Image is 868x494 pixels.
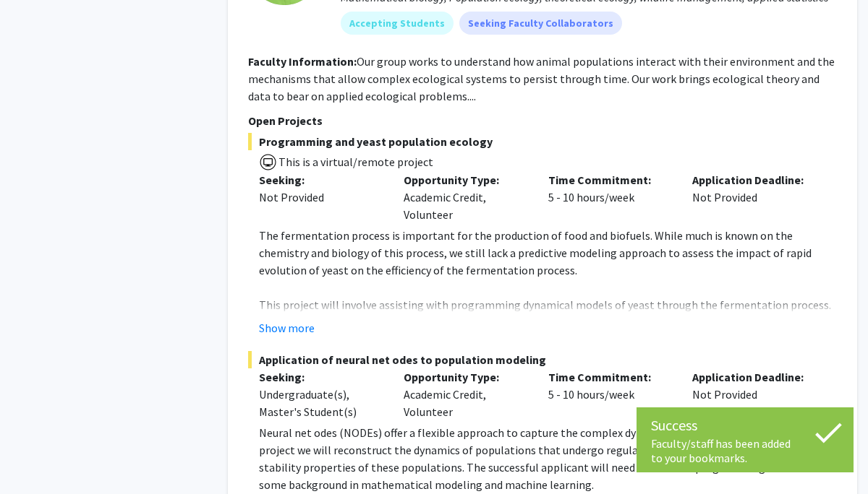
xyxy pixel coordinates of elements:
p: Seeking: [259,171,382,188]
span: This is a virtual/remote project [277,155,433,169]
span: Application of neural net odes to population modeling [248,351,837,368]
div: Success [651,415,839,436]
p: The fermentation process is important for the production of food and biofuels. While much is know... [259,227,837,279]
p: Opportunity Type: [404,171,527,188]
p: Opportunity Type: [404,368,527,386]
b: Faculty Information: [248,54,357,69]
span: Programming and yeast population ecology [248,133,837,150]
fg-read-more: Our group works to understand how animal populations interact with their environment and the mech... [248,54,835,103]
div: Not Provided [681,171,826,223]
mat-chip: Seeking Faculty Collaborators [459,12,622,35]
p: Seeking: [259,368,382,386]
div: Undergraduate(s), Master's Student(s) [259,386,382,420]
p: Neural net odes (NODEs) offer a flexible approach to capture the complex dynamics of animal popul... [259,424,837,493]
div: 5 - 10 hours/week [537,171,682,223]
div: Not Provided [681,368,826,420]
div: Not Provided [259,188,382,206]
button: Show more [259,319,315,337]
div: Academic Credit, Volunteer [393,171,537,223]
div: Academic Credit, Volunteer [393,368,537,420]
p: Application Deadline: [692,368,815,386]
p: Time Commitment: [548,171,671,188]
p: Time Commitment: [548,368,671,386]
div: 5 - 10 hours/week [537,368,682,420]
mat-chip: Accepting Students [341,12,454,35]
p: Open Projects [248,112,837,129]
p: This project will involve assisting with programming dynamical models of yeast through the fermen... [259,296,837,348]
iframe: Chat [11,429,61,483]
div: Faculty/staff has been added to your bookmarks. [651,436,839,465]
p: Application Deadline: [692,171,815,188]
